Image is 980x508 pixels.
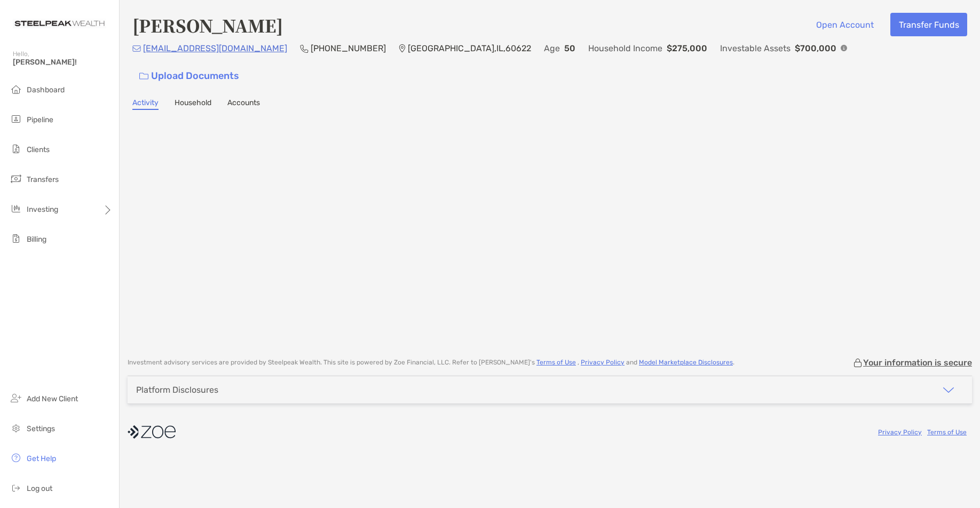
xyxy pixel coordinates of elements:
span: Pipeline [27,115,53,124]
p: 50 [564,42,575,55]
img: settings icon [10,422,22,434]
span: [PERSON_NAME]! [13,58,113,67]
a: Privacy Policy [878,428,922,436]
img: company logo [128,420,176,444]
span: Log out [27,484,52,493]
img: Location Icon [399,44,406,53]
span: Investing [27,205,58,214]
p: Investment advisory services are provided by Steelpeak Wealth . This site is powered by Zoe Finan... [128,359,734,367]
span: Get Help [27,454,56,463]
p: $700,000 [795,42,836,55]
img: Email Icon [132,45,141,52]
p: [EMAIL_ADDRESS][DOMAIN_NAME] [143,42,287,55]
div: Platform Disclosures [136,385,218,395]
span: Clients [27,145,50,154]
span: Billing [27,235,46,244]
span: Transfers [27,175,59,184]
a: Terms of Use [536,359,576,366]
img: add_new_client icon [10,392,22,404]
img: Zoe Logo [13,4,106,43]
a: Privacy Policy [581,359,625,366]
p: [PHONE_NUMBER] [311,42,386,55]
img: Phone Icon [300,44,309,53]
p: $275,000 [667,42,707,55]
a: Model Marketplace Disclosures [639,359,733,366]
a: Terms of Use [927,428,967,436]
p: Investable Assets [720,42,791,55]
img: logout icon [10,481,22,494]
img: investing icon [10,202,22,215]
img: Info Icon [841,45,847,51]
span: Add New Client [27,394,78,403]
img: billing icon [10,232,22,245]
p: Your information is secure [863,358,972,368]
img: pipeline icon [10,113,22,125]
a: Accounts [227,98,260,110]
img: transfers icon [10,172,22,185]
p: Household Income [588,42,662,55]
img: clients icon [10,142,22,155]
img: dashboard icon [10,83,22,96]
p: [GEOGRAPHIC_DATA] , IL , 60622 [408,42,531,55]
h4: [PERSON_NAME] [132,13,283,37]
img: get-help icon [10,451,22,464]
img: button icon [139,73,148,80]
span: Dashboard [27,85,65,94]
a: Household [175,98,211,110]
span: Settings [27,424,55,433]
img: icon arrow [942,384,955,396]
button: Open Account [808,13,882,36]
a: Activity [132,98,159,110]
p: Age [544,42,560,55]
button: Transfer Funds [890,13,967,36]
a: Upload Documents [132,65,246,88]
